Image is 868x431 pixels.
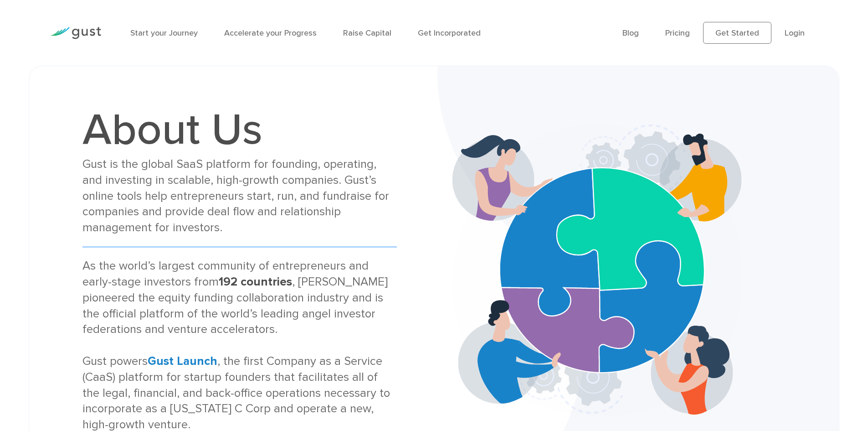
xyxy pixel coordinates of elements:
[785,28,805,38] a: Login
[50,27,101,39] img: Gust Logo
[148,354,217,368] a: Gust Launch
[622,28,639,38] a: Blog
[703,22,771,44] a: Get Started
[418,28,481,38] a: Get Incorporated
[343,28,391,38] a: Raise Capital
[219,275,292,289] strong: 192 countries
[224,28,317,38] a: Accelerate your Progress
[130,28,198,38] a: Start your Journey
[82,108,397,152] h1: About Us
[82,156,397,236] div: Gust is the global SaaS platform for founding, operating, and investing in scalable, high-growth ...
[665,28,690,38] a: Pricing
